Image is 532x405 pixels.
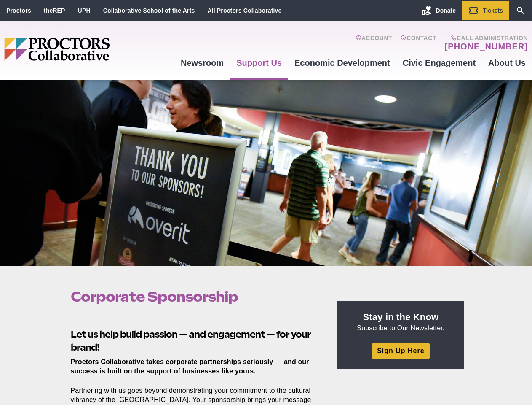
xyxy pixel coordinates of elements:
a: Tickets [462,1,509,20]
span: Call Administration [442,35,528,41]
strong: Stay in the Know [363,312,439,322]
a: Sign Up Here [372,343,429,358]
a: Search [509,1,532,20]
a: Proctors [6,7,31,14]
span: Donate [436,7,456,14]
a: Donate [415,1,462,20]
a: [PHONE_NUMBER] [445,41,528,51]
a: Economic Development [288,51,396,74]
span: Tickets [483,7,503,14]
a: Contact [401,35,436,51]
a: UPH [78,7,91,14]
a: About Us [482,51,532,74]
a: Account [356,35,392,51]
a: Civic Engagement [396,51,482,74]
h1: Corporate Sponsorship [71,289,318,305]
h2: Let us help build passion — and engagement — for your brand! [71,315,318,354]
p: Subscribe to Our Newsletter. [348,311,454,333]
a: Collaborative School of the Arts [103,7,195,14]
a: All Proctors Collaborative [207,7,281,14]
a: Newsroom [174,51,230,74]
img: Proctors logo [4,38,174,61]
a: theREP [44,7,65,14]
strong: Proctors Collaborative takes corporate partnerships seriously — and our success is built on the s... [71,358,309,375]
a: Support Us [230,51,288,74]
